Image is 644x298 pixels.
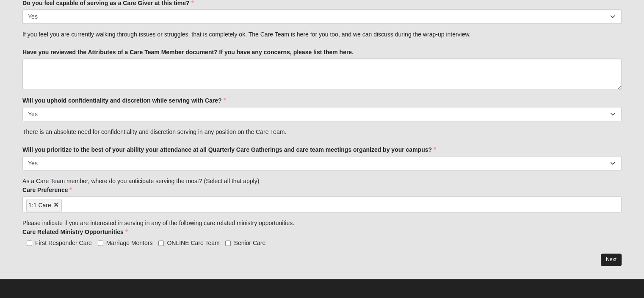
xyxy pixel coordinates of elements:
[158,240,164,246] input: ONLINE Care Team
[22,186,72,194] label: Care Preference
[22,48,354,56] label: Have you reviewed the Attributes of a Care Team Member document? If you have any concerns, please...
[22,145,436,154] label: Will you prioritize to the best of your ability your attendance at all Quarterly Care Gatherings ...
[22,228,128,236] label: Care Related Ministry Opportunities
[22,96,226,105] label: Will you uphold confidentiality and discretion while serving with Care?
[601,253,622,266] a: Next
[35,240,92,246] span: First Responder Care
[234,240,265,246] span: Senior Care
[27,240,32,246] input: First Responder Care
[28,202,51,209] span: 1:1 Care
[98,240,103,246] input: Marriage Mentors
[167,240,219,246] span: ONLINE Care Team
[106,240,153,246] span: Marriage Mentors
[225,240,231,246] input: Senior Care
